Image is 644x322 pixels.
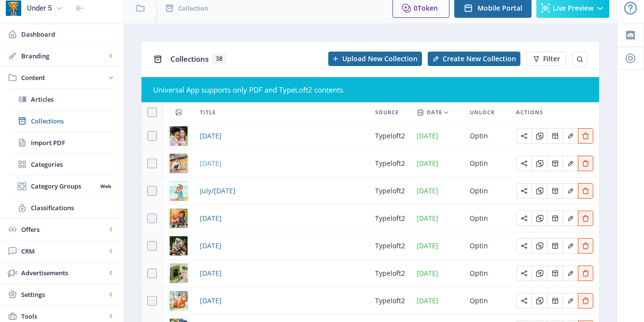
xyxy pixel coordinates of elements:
[200,107,216,118] span: Title
[516,268,532,277] a: Edit page
[21,225,106,234] span: Offers
[578,158,593,167] a: Edit page
[31,94,114,104] span: Articles
[411,177,464,205] td: [DATE]
[411,150,464,177] td: [DATE]
[31,203,114,213] span: Classifications
[532,213,547,222] a: Edit page
[464,232,510,260] td: Optin
[578,295,593,305] a: Edit page
[169,291,188,310] img: 349bc70d-e698-4cbe-a0ed-4e54796b3416.jpg
[31,181,97,191] span: Category Groups
[169,181,188,201] img: 7d677b12-a6ff-445c-b41c-1c5356c3c62a.jpg
[562,241,578,250] a: Edit page
[31,116,114,126] span: Collections
[562,268,578,277] a: Edit page
[21,311,106,321] span: Tools
[10,110,114,132] a: Collections
[464,287,510,315] td: Optin
[21,73,106,82] span: Content
[427,107,442,118] span: Date
[532,241,547,250] a: Edit page
[547,186,562,195] a: Edit page
[578,131,593,140] a: Edit page
[21,246,106,256] span: CRM
[516,241,532,250] a: Edit page
[369,177,411,205] td: typeloft2
[369,232,411,260] td: typeloft2
[369,150,411,177] td: typeloft2
[562,131,578,140] a: Edit page
[411,287,464,315] td: [DATE]
[6,0,21,16] img: app-icon.png
[411,205,464,232] td: [DATE]
[532,295,547,305] a: Edit page
[10,175,114,197] a: Category GroupsWeb
[464,150,510,177] td: Optin
[97,181,114,191] nb-badge: Web
[532,268,547,277] a: Edit page
[578,213,593,222] a: Edit page
[516,158,532,167] a: Edit page
[411,122,464,150] td: [DATE]
[369,205,411,232] td: typeloft2
[21,268,106,278] span: Advertisements
[532,186,547,195] a: Edit page
[428,52,520,66] button: Create New Collection
[169,209,188,228] img: ab94922e-8856-4538-b8c7-eb719c8a94e4.jpg
[547,131,562,140] a: Edit page
[328,52,422,66] button: Upload New Collection
[547,241,562,250] a: Edit page
[562,295,578,305] a: Edit page
[516,213,532,222] a: Edit page
[10,132,114,153] a: Import PDF
[516,295,532,305] a: Edit page
[464,177,510,205] td: Optin
[578,186,593,195] a: Edit page
[200,213,222,224] a: [DATE]
[21,290,106,299] span: Settings
[200,185,236,197] a: July/[DATE]
[21,51,106,61] span: Branding
[31,138,114,148] span: Import PDF
[553,4,593,12] span: Live Preview
[562,213,578,222] a: Edit page
[153,85,588,94] div: Universal App supports only PDF and TypeLoft2 contents.
[200,130,222,142] a: [DATE]
[578,268,593,277] a: Edit page
[470,107,495,118] span: Unlock
[169,126,188,146] img: 0c77b547-fde6-4ba7-b02e-14b64a05527a.jpg
[369,260,411,287] td: typeloft2
[200,295,222,307] a: [DATE]
[464,260,510,287] td: Optin
[562,186,578,195] a: Edit page
[200,240,222,252] a: [DATE]
[547,295,562,305] a: Edit page
[422,52,520,66] a: New page
[169,264,188,283] img: e655ffeb-f9fb-4de5-9b75-1a475c61f544.jpg
[369,287,411,315] td: typeloft2
[578,241,593,250] a: Edit page
[532,131,547,140] a: Edit page
[516,131,532,140] a: Edit page
[170,54,209,64] span: Collections
[547,158,562,167] a: Edit page
[532,158,547,167] a: Edit page
[369,122,411,150] td: typeloft2
[516,186,532,195] a: Edit page
[411,260,464,287] td: [DATE]
[200,268,222,279] a: [DATE]
[178,3,208,13] span: Collection
[10,197,114,218] a: Classifications
[169,154,188,173] img: 6c35fc4c-d4b7-46aa-93cf-11c498575cf5.jpg
[200,158,222,169] a: [DATE]
[547,268,562,277] a: Edit page
[543,55,560,63] span: Filter
[547,213,562,222] a: Edit page
[562,158,578,167] a: Edit page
